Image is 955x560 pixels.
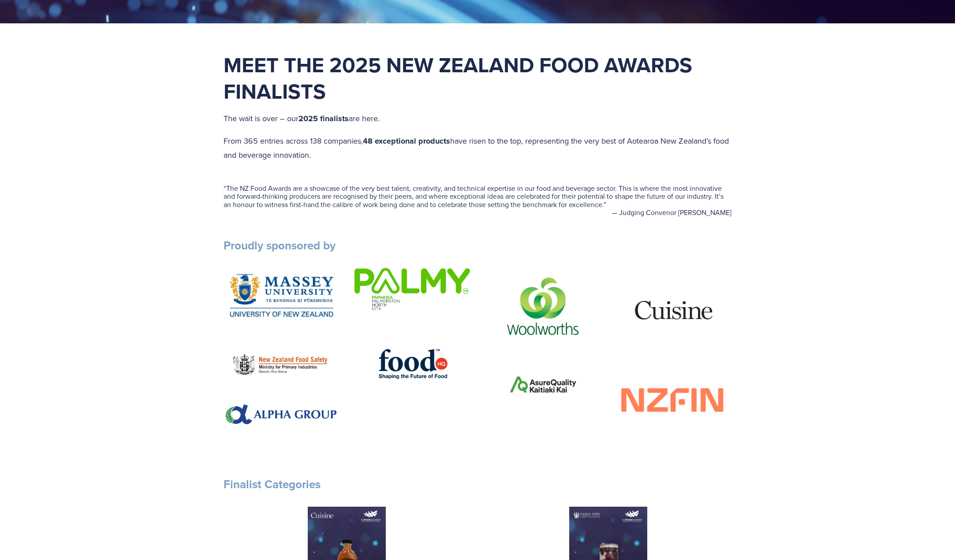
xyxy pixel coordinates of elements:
[604,200,606,209] span: ”
[224,111,731,126] p: The wait is over – our are here.
[224,183,226,193] span: “
[224,49,698,107] strong: Meet the 2025 New Zealand Food Awards Finalists
[224,134,731,162] p: From 365 entries across 138 companies, have risen to the top, representing the very best of Aotea...
[224,237,336,254] strong: Proudly sponsored by
[224,476,321,493] strong: Finalist Categories
[224,184,731,208] blockquote: The NZ Food Awards are a showcase of the very best talent, creativity, and technical expertise in...
[298,113,349,124] strong: 2025 finalists
[363,135,450,147] strong: 48 exceptional products
[224,208,731,216] figcaption: — Judging Convenor [PERSON_NAME]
